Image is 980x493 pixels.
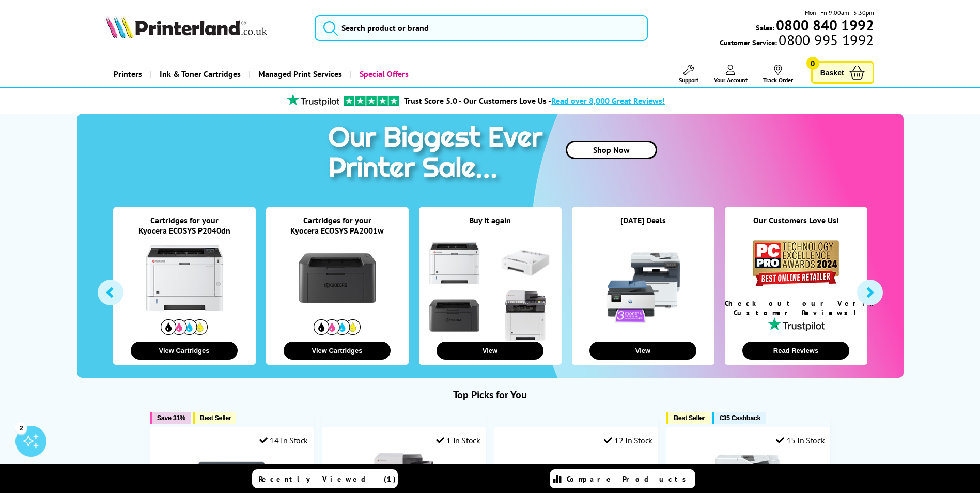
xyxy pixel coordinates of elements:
[550,469,695,488] a: Compare Products
[589,342,696,360] button: View
[776,16,874,35] b: 0800 840 1992
[106,61,150,87] a: Printers
[674,414,705,422] span: Best Seller
[679,65,698,84] a: Support
[15,422,27,434] div: 2
[551,96,665,106] span: Read over 8,000 Great Reviews!
[350,61,416,87] a: Special Offers
[193,412,237,424] button: Best Seller
[157,414,185,422] span: Save 31%
[150,61,248,87] a: Ink & Toner Cartridges
[604,435,652,445] div: 12 In Stock
[160,61,241,87] span: Ink & Toner Cartridges
[806,57,819,70] span: 0
[720,414,760,422] span: £35 Cashback
[725,299,867,317] div: Check out our Verified Customer Reviews!
[252,469,398,488] a: Recently Viewed (1)
[469,215,511,225] a: Buy it again
[725,215,867,238] div: Our Customers Love Us!
[138,225,230,236] a: Kyocera ECOSYS P2040dn
[567,474,692,484] span: Compare Products
[805,8,874,18] span: Mon - Fri 9:00am - 5:30pm
[106,16,302,40] a: Printerland Logo
[131,342,238,360] button: View Cartridges
[150,412,191,424] button: Save 31%
[282,94,344,106] img: trustpilot rating
[777,35,874,45] span: 0800 995 1992
[266,215,409,225] div: Cartridges for your
[436,435,480,445] div: 1 In Stock
[742,342,849,360] button: Read Reviews
[566,141,657,159] a: Shop Now
[666,412,710,424] button: Best Seller
[344,96,399,106] img: trustpilot rating
[259,435,308,445] div: 14 In Stock
[248,61,350,87] a: Managed Print Services
[811,61,874,84] a: Basket 0
[404,96,665,106] a: Trust Score 5.0 - Our Customers Love Us -Read over 8,000 Great Reviews!
[679,76,698,84] span: Support
[315,15,648,41] input: Search product or brand
[113,215,256,225] div: Cartridges for your
[714,76,748,84] span: Your Account
[720,35,874,48] span: Customer Service:
[259,474,396,484] span: Recently Viewed (1)
[437,342,543,360] button: View
[284,342,391,360] button: View Cartridges
[323,114,553,195] img: printer sale
[572,215,714,238] div: [DATE] Deals
[714,65,748,84] a: Your Account
[290,225,384,236] a: Kyocera ECOSYS PA2001w
[756,23,774,33] span: Sales:
[106,16,267,38] img: Printerland Logo
[712,412,766,424] button: £35 Cashback
[200,414,231,422] span: Best Seller
[774,20,874,30] a: 0800 840 1992
[776,435,825,445] div: 15 In Stock
[820,66,844,80] span: Basket
[763,65,793,84] a: Track Order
